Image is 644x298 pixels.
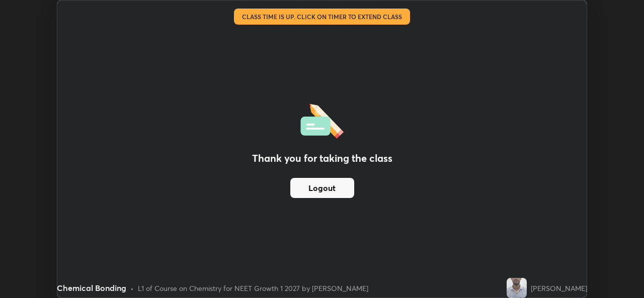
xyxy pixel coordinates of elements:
[507,278,527,298] img: 2eead3d6ebe843eca3e3ea8781139854.jpg
[252,151,392,166] h2: Thank you for taking the class
[300,101,344,139] img: offlineFeedback.1438e8b3.svg
[531,283,587,293] div: [PERSON_NAME]
[290,178,354,198] button: Logout
[57,282,126,294] div: Chemical Bonding
[130,283,134,293] div: •
[138,283,368,293] div: L1 of Course on Chemistry for NEET Growth 1 2027 by [PERSON_NAME]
